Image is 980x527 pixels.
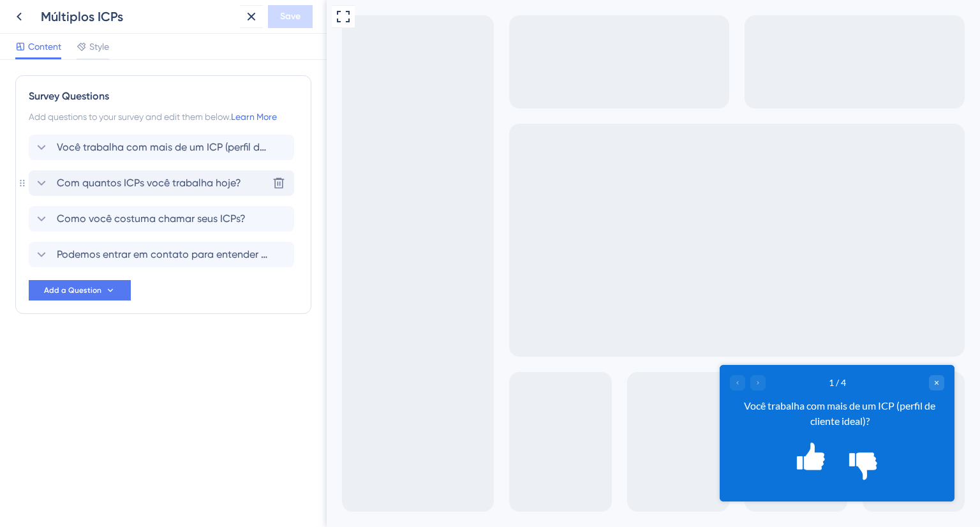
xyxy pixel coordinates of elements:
[280,9,301,24] span: Save
[268,5,313,28] button: Save
[29,109,298,124] div: Add questions to your survey and edit them below.
[89,39,109,54] span: Style
[57,211,246,226] span: Como você costuma chamar seus ICPs?
[57,140,267,155] span: Você trabalha com mais de um ICP (perfil de cliente ideal)?
[57,247,267,262] span: Podemos entrar em contato para entender melhor seu processo?
[57,175,241,191] span: Com quantos ICPs você trabalha hoje?
[393,365,628,501] iframe: UserGuiding Survey
[41,8,235,26] div: Múltiplos ICPs
[231,112,277,122] a: Learn More
[29,89,298,104] div: Survey Questions
[44,285,101,295] span: Add a Question
[28,39,61,54] span: Content
[29,280,131,301] button: Add a Question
